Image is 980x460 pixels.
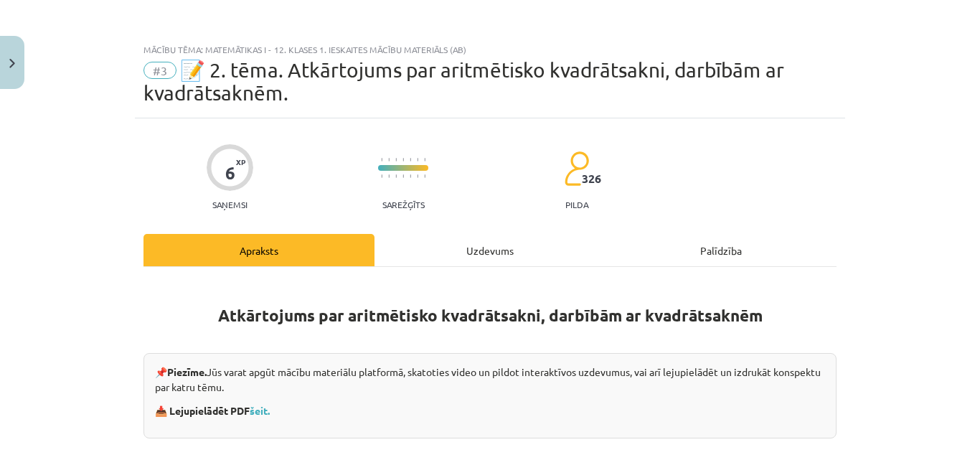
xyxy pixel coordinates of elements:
[402,174,404,178] img: icon-short-line-57e1e144782c952c97e751825c79c345078a6d821885a25fce030b3d8c18986b.svg
[382,200,425,210] p: Sarežģīts
[402,158,404,161] img: icon-short-line-57e1e144782c952c97e751825c79c345078a6d821885a25fce030b3d8c18986b.svg
[395,158,397,161] img: icon-short-line-57e1e144782c952c97e751825c79c345078a6d821885a25fce030b3d8c18986b.svg
[143,44,837,55] div: Mācību tēma: Matemātikas i - 12. klases 1. ieskaites mācību materiāls (ab)
[250,404,270,417] a: šeit.
[381,158,382,161] img: icon-short-line-57e1e144782c952c97e751825c79c345078a6d821885a25fce030b3d8c18986b.svg
[388,158,390,161] img: icon-short-line-57e1e144782c952c97e751825c79c345078a6d821885a25fce030b3d8c18986b.svg
[388,174,390,178] img: icon-short-line-57e1e144782c952c97e751825c79c345078a6d821885a25fce030b3d8c18986b.svg
[225,163,235,183] div: 6
[606,234,837,266] div: Palīdzība
[410,174,411,178] img: icon-short-line-57e1e144782c952c97e751825c79c345078a6d821885a25fce030b3d8c18986b.svg
[143,58,784,105] span: 📝 2. tēma. Atkārtojums par aritmētisko kvadrātsakni, darbībām ar kvadrātsaknēm.
[424,174,425,178] img: icon-short-line-57e1e144782c952c97e751825c79c345078a6d821885a25fce030b3d8c18986b.svg
[565,200,588,210] p: pilda
[155,365,825,395] p: 📌 Jūs varat apgūt mācību materiālu platformā, skatoties video un pildot interaktīvos uzdevumus, v...
[395,174,397,178] img: icon-short-line-57e1e144782c952c97e751825c79c345078a6d821885a25fce030b3d8c18986b.svg
[381,174,382,178] img: icon-short-line-57e1e144782c952c97e751825c79c345078a6d821885a25fce030b3d8c18986b.svg
[236,158,245,166] span: XP
[207,200,253,210] p: Saņemsi
[582,172,601,185] span: 326
[564,151,589,187] img: students-c634bb4e5e11cddfef0936a35e636f08e4e9abd3cc4e673bd6f9a4125e45ecb1.svg
[143,62,176,79] span: #3
[417,158,418,161] img: icon-short-line-57e1e144782c952c97e751825c79c345078a6d821885a25fce030b3d8c18986b.svg
[374,234,606,266] div: Uzdevums
[410,158,411,161] img: icon-short-line-57e1e144782c952c97e751825c79c345078a6d821885a25fce030b3d8c18986b.svg
[9,59,15,68] img: icon-close-lesson-0947bae3869378f0d4975bcd49f059093ad1ed9edebbc8119c70593378902aed.svg
[424,158,425,161] img: icon-short-line-57e1e144782c952c97e751825c79c345078a6d821885a25fce030b3d8c18986b.svg
[155,404,272,417] strong: 📥 Lejupielādēt PDF
[218,305,763,326] strong: Atkārtojums par aritmētisko kvadrātsakni, darbībām ar kvadrātsaknēm
[167,365,207,378] strong: Piezīme.
[143,234,374,266] div: Apraksts
[417,174,418,178] img: icon-short-line-57e1e144782c952c97e751825c79c345078a6d821885a25fce030b3d8c18986b.svg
